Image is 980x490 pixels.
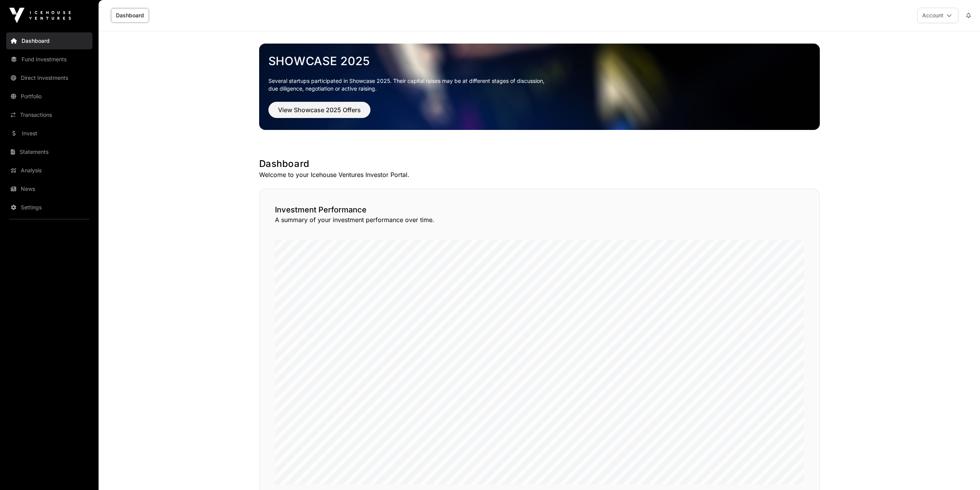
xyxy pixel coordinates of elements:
[259,170,820,179] p: Welcome to your Icehouse Ventures Investor Portal.
[275,204,804,215] h2: Investment Performance
[111,8,149,23] a: Dashboard
[6,180,92,197] a: News
[6,32,92,49] a: Dashboard
[6,143,92,160] a: Statements
[6,162,92,179] a: Analysis
[6,51,92,68] a: Fund Investments
[259,44,820,130] img: Showcase 2025
[6,69,92,86] a: Direct Investments
[6,106,92,123] a: Transactions
[259,158,820,170] h1: Dashboard
[917,8,958,23] button: Account
[268,102,370,118] button: View Showcase 2025 Offers
[6,199,92,216] a: Settings
[268,77,811,93] p: Several startups participated in Showcase 2025. Their capital raises may be at different stages o...
[268,109,370,117] a: View Showcase 2025 Offers
[278,105,361,115] span: View Showcase 2025 Offers
[6,125,92,142] a: Invest
[6,88,92,105] a: Portfolio
[275,215,804,224] p: A summary of your investment performance over time.
[268,54,811,68] a: Showcase 2025
[9,8,71,23] img: Icehouse Ventures Logo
